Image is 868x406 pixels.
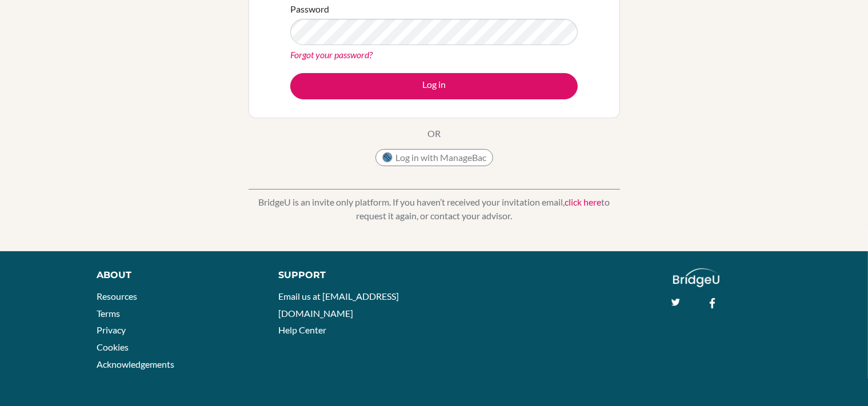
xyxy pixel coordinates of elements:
[249,195,620,223] p: BridgeU is an invite only platform. If you haven’t received your invitation email, to request it ...
[97,324,126,335] a: Privacy
[97,308,120,319] a: Terms
[97,359,174,369] a: Acknowledgements
[565,196,601,207] a: click here
[278,324,326,335] a: Help Center
[278,268,422,282] div: Support
[278,291,399,319] a: Email us at [EMAIL_ADDRESS][DOMAIN_NAME]
[290,49,373,60] a: Forgot your password?
[290,73,578,99] button: Log in
[290,2,329,16] label: Password
[427,127,441,140] p: OR
[97,268,253,282] div: About
[673,268,719,287] img: logo_white@2x-f4f0deed5e89b7ecb1c2cc34c3e3d731f90f0f143d5ea2071677605dd97b5244.png
[97,291,137,302] a: Resources
[375,149,493,166] button: Log in with ManageBac
[97,341,129,352] a: Cookies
